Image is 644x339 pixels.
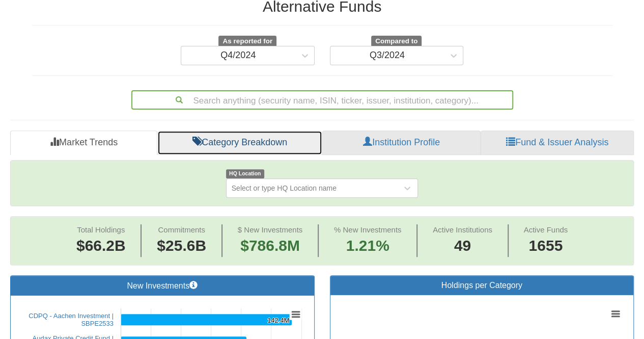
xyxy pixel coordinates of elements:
a: Institution Profile [322,131,481,155]
span: Active Institutions [433,225,492,234]
span: HQ Location [226,169,264,178]
span: 49 [433,235,492,257]
div: Search anything (security name, ISIN, ticker, issuer, institution, category)... [132,91,512,109]
span: % New Investments [334,225,402,234]
span: $ New Investments [238,225,303,234]
span: 1.21% [334,235,402,257]
a: Category Breakdown [157,131,322,155]
span: Total Holdings [77,225,125,234]
a: Market Trends [10,131,157,155]
h3: New Investments [18,281,306,291]
span: Compared to [371,36,422,47]
span: Active Funds [523,225,568,234]
a: CDPQ - Aachen Investment | SBPE2533 [29,312,114,327]
span: 1655 [523,235,568,257]
span: $25.6B [157,237,206,254]
span: Commitments [158,225,205,234]
div: Select or type HQ Location name [232,183,337,193]
span: $66.2B [76,237,126,254]
a: Fund & Issuer Analysis [481,131,634,155]
tspan: 142.4M [267,317,289,324]
h3: Holdings per Category [338,281,626,290]
div: Q4/2024 [220,50,256,61]
span: $786.8M [240,237,300,254]
div: Q3/2024 [370,50,405,61]
span: As reported for [218,36,276,47]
